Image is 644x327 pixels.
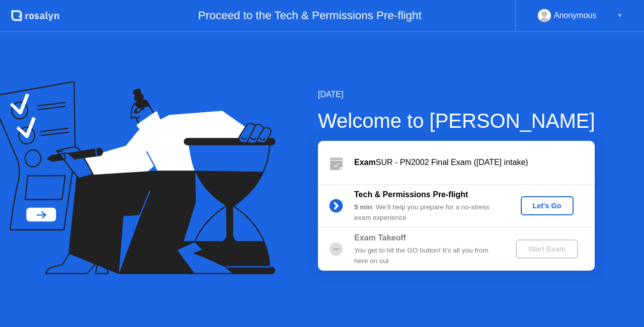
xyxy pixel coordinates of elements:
button: Start Exam [516,239,578,259]
div: ▼ [617,9,622,22]
div: You get to hit the GO button! It’s all you from here on out [354,246,499,266]
div: Anonymous [554,9,597,22]
div: [DATE] [318,89,595,101]
button: Let's Go [521,196,574,215]
div: SUR - PN2002 Final Exam ([DATE] intake) [354,156,595,169]
div: : We’ll help you prepare for a no-stress exam experience [354,202,499,223]
b: Exam [354,158,376,167]
b: Tech & Permissions Pre-flight [354,190,468,199]
b: 5 min [354,203,372,211]
div: Welcome to [PERSON_NAME] [318,106,595,136]
b: Exam Takeoff [354,233,406,242]
div: Start Exam [520,245,574,253]
div: Let's Go [525,202,570,210]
